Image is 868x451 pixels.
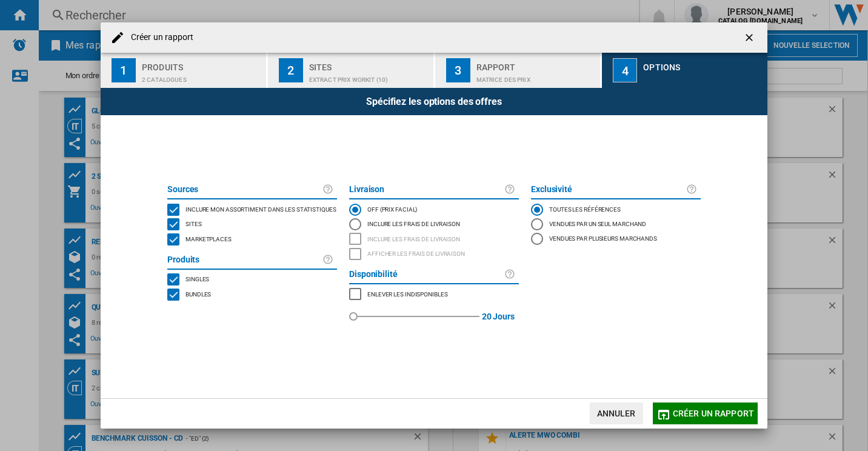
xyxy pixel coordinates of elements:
[185,234,232,242] span: Marketplaces
[602,53,767,88] button: 4 Options
[476,58,596,70] div: Rapport
[531,217,701,232] md-radio-button: Vendues par un seul marchand
[446,58,470,82] div: 3
[167,253,322,267] label: Produits
[167,217,337,232] md-checkbox: SITES
[167,272,337,287] md-checkbox: SINGLE
[279,58,303,82] div: 2
[476,70,596,83] div: Matrice des prix
[185,204,336,213] span: Inclure mon assortiment dans les statistiques
[268,53,435,88] button: 2 Sites Extract Prix Workit (10)
[167,182,322,197] label: Sources
[673,409,754,418] span: Créer un rapport
[101,53,267,88] button: 1 Produits 2 catalogues
[738,25,763,50] button: getI18NText('BUTTONS.CLOSE_DIALOG')
[349,247,519,262] md-checkbox: SHOW DELIVERY PRICE
[531,232,701,246] md-radio-button: Vendues par plusieurs marchands
[101,88,767,115] div: Spécifiez les options des offres
[531,202,701,216] md-radio-button: Toutes les références
[349,217,519,232] md-radio-button: Inclure les frais de livraison
[349,182,504,197] label: Livraison
[349,267,504,282] label: Disponibilité
[185,289,211,298] span: Bundles
[349,202,519,216] md-radio-button: OFF (prix facial)
[743,32,758,46] ng-md-icon: getI18NText('BUTTONS.CLOSE_DIALOG')
[349,232,519,247] md-checkbox: INCLUDE DELIVERY PRICE
[349,287,519,302] md-checkbox: MARKETPLACES
[125,32,194,44] h4: Créer un rapport
[309,58,429,70] div: Sites
[185,274,209,282] span: Singles
[531,182,686,197] label: Exclusivité
[435,53,602,88] button: 3 Rapport Matrice des prix
[367,289,448,298] span: Enlever les indisponibles
[367,234,460,242] span: Inclure les frais de livraison
[643,58,763,70] div: Options
[185,219,202,227] span: Sites
[142,58,261,70] div: Produits
[353,302,479,331] md-slider: red
[167,287,337,302] md-checkbox: BUNDLES
[112,58,136,82] div: 1
[167,202,337,217] md-checkbox: INCLUDE MY SITE
[590,403,643,424] button: Annuler
[367,249,465,257] span: Afficher les frais de livraison
[482,302,515,331] label: 20 Jours
[653,403,758,424] button: Créer un rapport
[613,58,637,82] div: 4
[167,232,337,247] md-checkbox: MARKETPLACES
[309,70,429,83] div: Extract Prix Workit (10)
[142,70,261,83] div: 2 catalogues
